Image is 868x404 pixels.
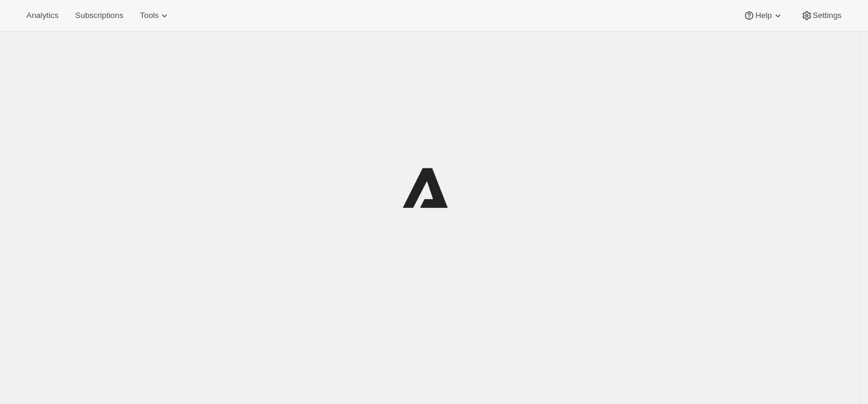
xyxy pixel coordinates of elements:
button: Help [736,7,791,24]
button: Analytics [19,7,65,24]
span: Tools [140,11,158,20]
button: Tools [133,7,178,24]
span: Settings [813,11,842,20]
span: Subscriptions [75,11,123,20]
button: Settings [794,7,849,24]
button: Subscriptions [68,7,130,24]
span: Help [755,11,771,20]
span: Analytics [26,11,58,20]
